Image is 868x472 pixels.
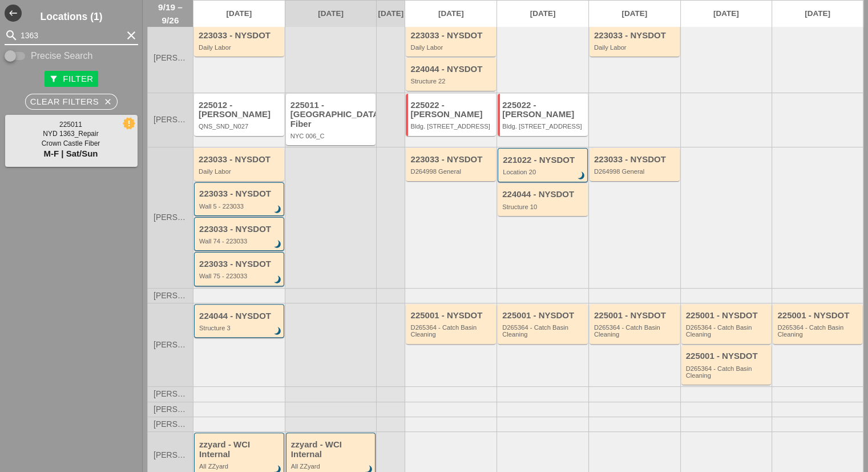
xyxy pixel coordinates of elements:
div: 225001 - NYSDOT [594,311,677,321]
div: 224044 - NYSDOT [502,190,585,199]
i: brightness_3 [272,203,284,216]
a: [DATE] [193,1,285,27]
span: Crown Castle Fiber [42,139,100,147]
a: [DATE] [772,1,863,27]
span: [PERSON_NAME] [154,54,187,62]
div: 223033 - NYSDOT [199,189,281,199]
div: 224044 - NYSDOT [410,65,493,74]
div: 225001 - NYSDOT [686,351,769,361]
i: new_releases [124,118,134,129]
div: 223033 - NYSDOT [199,259,281,269]
div: 225001 - NYSDOT [686,311,769,321]
div: Enable Precise search to match search terms exactly. [5,49,138,63]
div: QNS_SND_N027 [199,123,281,130]
i: close [103,97,112,106]
div: 225011 - [GEOGRAPHIC_DATA] Fiber [290,101,373,129]
span: 225011 [59,121,82,129]
div: D265364 - Catch Basin Cleaning [410,324,493,338]
div: 223033 - NYSDOT [199,155,281,165]
div: Structure 22 [410,78,493,85]
a: [DATE] [681,1,772,27]
span: [PERSON_NAME] [154,291,187,300]
div: 225012 - [PERSON_NAME] [199,101,281,119]
i: west [5,5,22,22]
div: Daily Labor [199,44,281,51]
div: D265364 - Catch Basin Cleaning [502,324,585,338]
div: Daily Labor [199,168,281,175]
i: brightness_3 [575,170,588,182]
span: 9/19 – 9/26 [154,1,187,27]
div: Structure 10 [502,203,585,210]
input: Search [21,26,122,45]
div: Structure 3 [199,325,281,331]
div: 223033 - NYSDOT [199,31,281,41]
a: [DATE] [405,1,496,27]
div: D265364 - Catch Basin Cleaning [686,365,769,379]
i: filter_alt [49,74,58,83]
i: brightness_3 [272,274,284,286]
div: Bldg. 130 5th Ave [410,123,493,130]
div: Bldg. 130 5th Ave [502,123,585,130]
div: All ZZyard [199,463,281,470]
div: 223033 - NYSDOT [594,31,677,41]
div: Location 20 [503,169,584,175]
a: [DATE] [589,1,680,27]
a: [DATE] [285,1,377,27]
div: 225022 - [PERSON_NAME] [410,101,493,119]
div: Wall 74 - 223033 [199,238,281,245]
div: D265364 - Catch Basin Cleaning [777,324,859,338]
div: zzyard - WCI Internal [199,440,281,459]
div: Wall 75 - 223033 [199,273,281,279]
i: brightness_3 [272,325,284,338]
span: NYD 1363_Repair [43,130,98,138]
span: [PERSON_NAME] [154,420,187,429]
button: Shrink Sidebar [5,5,22,22]
span: [PERSON_NAME] [154,405,187,414]
div: 225001 - NYSDOT [410,311,493,321]
div: 223033 - NYSDOT [410,31,493,41]
div: 223033 - NYSDOT [410,155,493,165]
label: Precise Search [31,50,93,62]
a: [DATE] [497,1,588,27]
div: D264998 General [594,168,677,175]
span: M-F | Sat/Sun [43,149,98,158]
div: 225001 - NYSDOT [502,311,585,321]
span: [PERSON_NAME] [154,213,187,222]
div: Filter [49,73,93,86]
div: D264998 General [410,168,493,175]
div: D265364 - Catch Basin Cleaning [594,324,677,338]
a: [DATE] [377,1,405,27]
div: 225001 - NYSDOT [777,311,859,321]
span: [PERSON_NAME] [154,341,187,349]
div: Clear Filters [30,95,113,109]
i: clear [124,29,138,42]
div: Daily Labor [594,44,677,51]
button: Filter [45,71,98,87]
div: D265364 - Catch Basin Cleaning [686,324,769,338]
div: 221022 - NYSDOT [503,155,584,165]
div: 224044 - NYSDOT [199,311,281,321]
div: All ZZyard [291,463,373,470]
span: [PERSON_NAME] [154,451,187,459]
div: zzyard - WCI Internal [291,440,373,459]
i: search [5,29,18,42]
div: NYC 006_C [290,133,373,139]
div: Wall 5 - 223033 [199,203,281,210]
span: [PERSON_NAME] [154,115,187,124]
div: 223033 - NYSDOT [594,155,677,165]
div: 225022 - [PERSON_NAME] [502,101,585,119]
i: brightness_3 [272,238,284,251]
button: Clear Filters [25,94,118,110]
div: 223033 - NYSDOT [199,225,281,234]
div: Daily Labor [410,44,493,51]
span: [PERSON_NAME] [154,390,187,398]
